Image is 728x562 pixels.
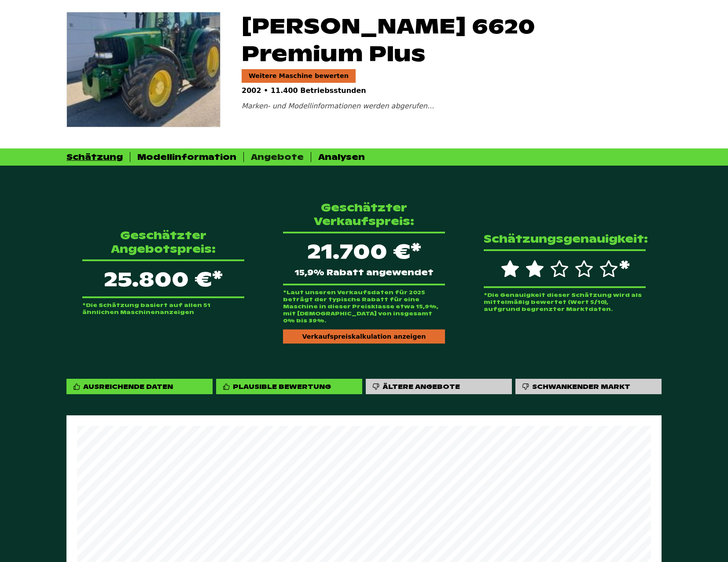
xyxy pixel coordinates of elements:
[242,102,434,110] span: Marken- und Modellinformationen werden abgerufen...
[366,379,512,394] div: Ältere Angebote
[242,12,662,67] span: [PERSON_NAME] 6620 Premium Plus
[283,329,445,344] div: Verkaufspreiskalkulation anzeigen
[382,382,460,391] div: Ältere Angebote
[484,292,646,313] p: *Die Genauigkeit dieser Schätzung wird als mittelmäßig bewertet (Wert 5/10), aufgrund begrenzter ...
[318,152,365,162] div: Analysen
[251,152,304,162] div: Angebote
[532,382,630,391] div: Schwankender Markt
[283,201,445,228] p: Geschätzter Verkaufspreis:
[233,382,331,391] div: Plausible Bewertung
[82,259,244,298] p: 25.800 €*
[283,289,445,324] p: *Laut unseren Verkaufsdaten für 2025 beträgt der typische Rabatt für eine Maschine in dieser Prei...
[283,232,445,285] div: 21.700 €*
[66,379,213,394] div: Ausreichende Daten
[242,69,356,82] a: Weitere Maschine bewerten
[66,152,123,162] div: Schätzung
[515,379,662,394] div: Schwankender Markt
[242,86,662,95] p: 2002 • 11.400 Betriebsstunden
[137,152,236,162] div: Modellinformation
[67,12,220,127] img: John Deere 6620 Premium Plus
[82,229,244,256] p: Geschätzter Angebotspreis:
[216,379,362,394] div: Plausible Bewertung
[294,269,434,277] span: 15,9% Rabatt angewendet
[83,382,173,391] div: Ausreichende Daten
[484,232,646,246] p: Schätzungsgenauigkeit:
[82,302,244,316] p: *Die Schätzung basiert auf allen 51 ähnlichen Maschinenanzeigen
